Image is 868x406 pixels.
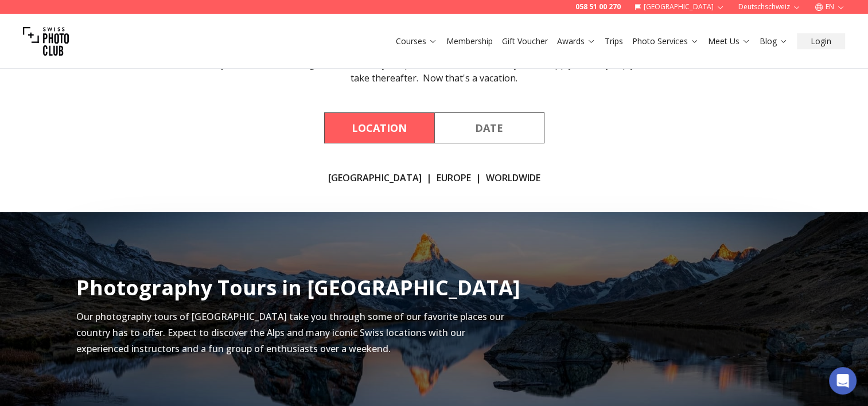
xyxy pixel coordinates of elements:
button: Login [797,33,845,49]
button: Photo Services [628,33,703,49]
button: Trips [600,33,628,49]
a: Membership [446,36,493,47]
button: Blog [755,33,792,49]
button: Membership [442,33,497,49]
a: Trips [605,36,623,47]
button: Meet Us [703,33,755,49]
button: By Date [434,112,544,143]
a: [GEOGRAPHIC_DATA] [328,171,422,185]
a: Worldwide [486,171,540,185]
a: Gift Voucher [502,36,548,47]
a: Awards [557,36,595,47]
a: Courses [396,36,437,47]
a: Europe [437,171,471,185]
div: Open Intercom Messenger [829,367,857,395]
a: Blog [760,36,788,47]
img: Swiss photo club [23,18,69,64]
div: | | [328,171,540,185]
div: Course filter [324,112,544,143]
button: Courses [391,33,442,49]
a: 058 51 00 270 [575,2,621,11]
span: Our photography tours of [GEOGRAPHIC_DATA] take you through some of our favorite places our count... [76,310,504,355]
a: Photo Services [632,36,699,47]
button: Awards [552,33,600,49]
h2: Photography Tours in [GEOGRAPHIC_DATA] [76,276,520,299]
button: By Location [324,112,434,143]
a: Meet Us [708,36,750,47]
button: Gift Voucher [497,33,552,49]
